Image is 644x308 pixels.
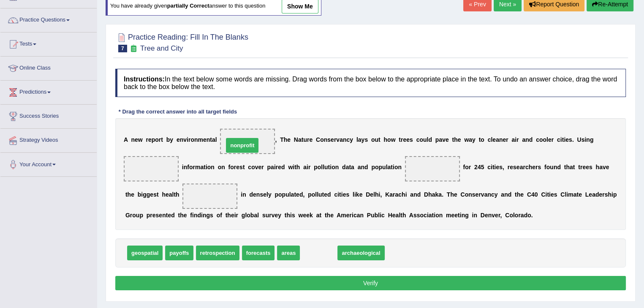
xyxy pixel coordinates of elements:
[275,136,277,143] b: ,
[481,136,484,143] b: o
[249,191,253,198] b: d
[343,191,346,198] b: e
[557,164,561,170] b: d
[125,191,128,198] b: t
[375,191,379,198] b: h
[515,136,516,143] b: i
[464,136,469,143] b: w
[503,164,504,170] b: ,
[266,191,268,198] b: l
[194,136,198,143] b: n
[303,191,304,198] b: ,
[256,191,260,198] b: n
[293,164,294,170] b: i
[298,136,302,143] b: a
[516,164,520,170] b: e
[487,164,491,170] b: c
[308,191,312,198] b: p
[523,164,525,170] b: r
[356,191,359,198] b: k
[423,136,427,143] b: u
[564,136,565,143] b: i
[299,191,303,198] b: d
[146,136,148,143] b: r
[544,164,546,170] b: f
[115,108,240,116] div: * Drag the correct answer into all target fields
[177,136,180,143] b: e
[548,136,552,143] b: e
[206,164,207,170] b: i
[479,136,481,143] b: t
[606,164,609,170] b: e
[508,164,510,170] b: r
[499,164,503,170] b: s
[519,164,523,170] b: a
[358,164,361,170] b: a
[366,191,370,198] b: D
[274,191,278,198] b: p
[354,191,356,198] b: i
[394,164,398,170] b: o
[280,136,284,143] b: T
[364,136,368,143] b: s
[398,164,402,170] b: n
[115,31,248,52] h2: Practice Reading: Fill In The Blanks
[228,164,231,170] b: f
[382,164,386,170] b: u
[565,136,569,143] b: e
[472,136,476,143] b: y
[405,156,460,181] span: Drop target
[260,191,263,198] b: s
[586,136,590,143] b: n
[554,164,557,170] b: n
[572,136,574,143] b: .
[557,136,560,143] b: c
[373,191,375,198] b: l
[210,136,212,143] b: t
[187,164,189,170] b: f
[603,164,606,170] b: v
[303,164,307,170] b: a
[0,129,97,150] a: Strategy Videos
[239,164,243,170] b: s
[546,164,550,170] b: o
[529,136,533,143] b: d
[243,164,245,170] b: t
[314,164,318,170] b: p
[308,164,310,170] b: r
[188,136,190,143] b: r
[543,136,546,143] b: o
[318,164,321,170] b: o
[375,164,379,170] b: o
[499,136,503,143] b: n
[335,164,339,170] b: n
[491,164,492,170] b: i
[358,136,361,143] b: a
[496,164,499,170] b: e
[147,191,150,198] b: g
[492,136,496,143] b: e
[342,164,346,170] b: d
[291,191,294,198] b: a
[124,76,165,83] b: Instructions:
[174,191,176,198] b: t
[584,136,586,143] b: i
[162,191,166,198] b: h
[143,191,147,198] b: g
[539,136,543,143] b: o
[220,129,275,154] span: Drop target
[510,164,513,170] b: e
[406,136,410,143] b: e
[349,164,351,170] b: t
[391,164,393,170] b: t
[580,164,582,170] b: r
[187,136,188,143] b: i
[128,191,131,198] b: h
[170,136,173,143] b: y
[204,164,206,170] b: t
[248,164,251,170] b: c
[380,191,382,198] b: ,
[590,136,594,143] b: g
[176,191,179,198] b: h
[378,164,382,170] b: p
